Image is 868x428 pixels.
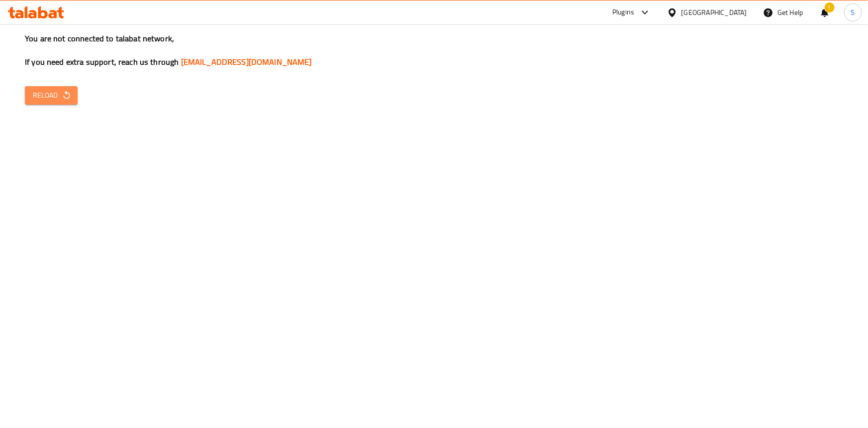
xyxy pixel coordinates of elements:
[33,89,70,102] span: Reload
[681,7,747,18] div: [GEOGRAPHIC_DATA]
[25,86,78,105] button: Reload
[612,6,634,18] div: Plugins
[25,33,843,68] h3: You are not connected to talabat network, If you need extra support, reach us through
[181,54,312,69] a: [EMAIL_ADDRESS][DOMAIN_NAME]
[851,7,855,18] span: S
